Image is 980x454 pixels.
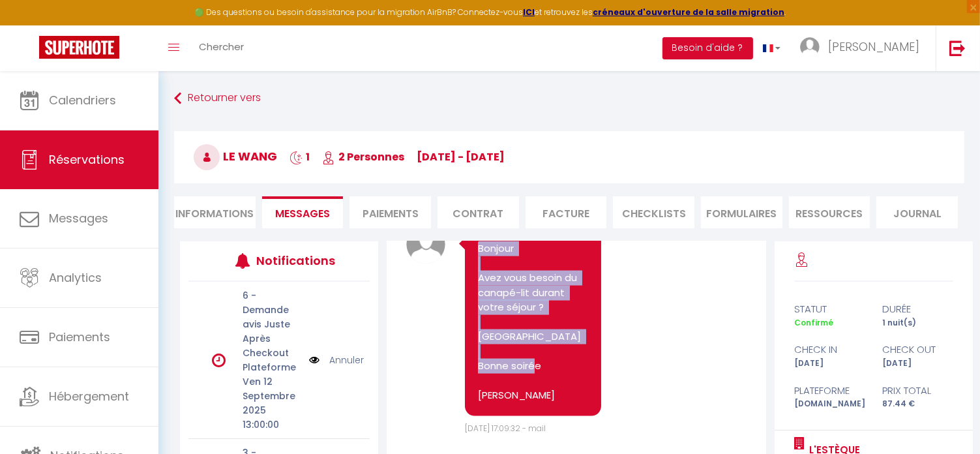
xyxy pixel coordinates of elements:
li: Paiements [349,196,431,228]
span: [PERSON_NAME] [828,38,919,55]
div: statut [786,301,874,317]
pre: Bonjour Avez vous besoin du canapé-lit durant votre séjour ? [GEOGRAPHIC_DATA] Bonne soirée [PERS... [478,241,588,403]
p: 6 - Demande avis Juste Après Checkout Plateforme [243,288,301,374]
span: [DATE] - [DATE] [417,149,505,164]
a: ... [PERSON_NAME] [790,25,936,71]
div: [DOMAIN_NAME] [786,398,874,410]
li: Contrat [438,196,519,228]
a: Retourner vers [174,87,964,110]
div: Plateforme [786,383,874,399]
iframe: Chat [925,395,970,444]
div: 1 nuit(s) [874,317,962,329]
li: Facture [526,196,607,228]
div: check out [874,342,962,357]
p: Ven 12 Septembre 2025 13:00:00 [243,374,301,432]
img: avatar.png [406,225,445,264]
button: Ouvrir le widget de chat LiveChat [10,5,50,44]
span: Chercher [199,40,244,53]
span: Messages [275,206,330,221]
span: Analytics [49,269,102,286]
div: Prix total [874,383,962,399]
span: Réservations [49,151,125,168]
li: Informations [174,196,256,228]
div: check in [786,342,874,357]
li: FORMULAIRES [701,196,782,228]
img: Super Booking [39,36,119,59]
img: NO IMAGE [309,353,319,367]
a: créneaux d'ouverture de la salle migration [593,7,784,18]
li: CHECKLISTS [613,196,694,228]
button: Besoin d'aide ? [662,37,753,59]
img: ... [800,37,820,57]
span: Calendriers [49,92,116,108]
a: Chercher [189,25,254,71]
li: Ressources [789,196,870,228]
h3: Notifications [256,246,332,275]
span: 2 Personnes [322,149,404,164]
span: Confirmé [795,317,834,328]
li: Journal [876,196,958,228]
span: Le Wang [194,148,277,164]
div: 87.44 € [874,398,962,410]
div: [DATE] [874,357,962,370]
img: logout [949,40,966,56]
span: 1 [290,149,310,164]
span: Messages [49,210,108,226]
div: [DATE] [786,357,874,370]
a: ICI [523,7,535,18]
a: Annuler [329,353,364,367]
span: Hébergement [49,388,129,404]
span: Paiements [49,329,110,345]
div: durée [874,301,962,317]
span: [DATE] 17:09:32 - mail [465,423,546,434]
